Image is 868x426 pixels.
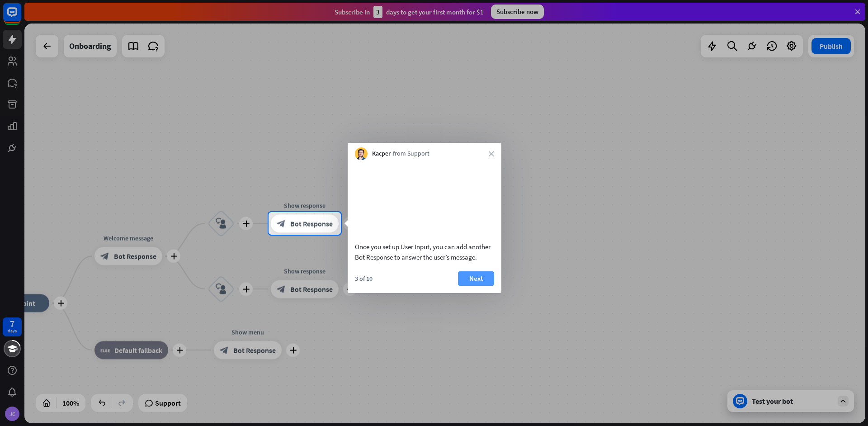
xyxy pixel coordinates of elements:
button: Next [458,271,494,286]
button: Open LiveChat chat widget [7,4,34,31]
i: close [489,151,494,156]
div: 3 of 10 [355,275,373,283]
div: Once you set up User Input, you can add another Bot Response to answer the user’s message. [355,241,494,262]
i: block_bot_response [277,219,286,228]
span: Kacper [372,149,391,158]
span: Bot Response [290,219,333,228]
span: from Support [393,149,429,158]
